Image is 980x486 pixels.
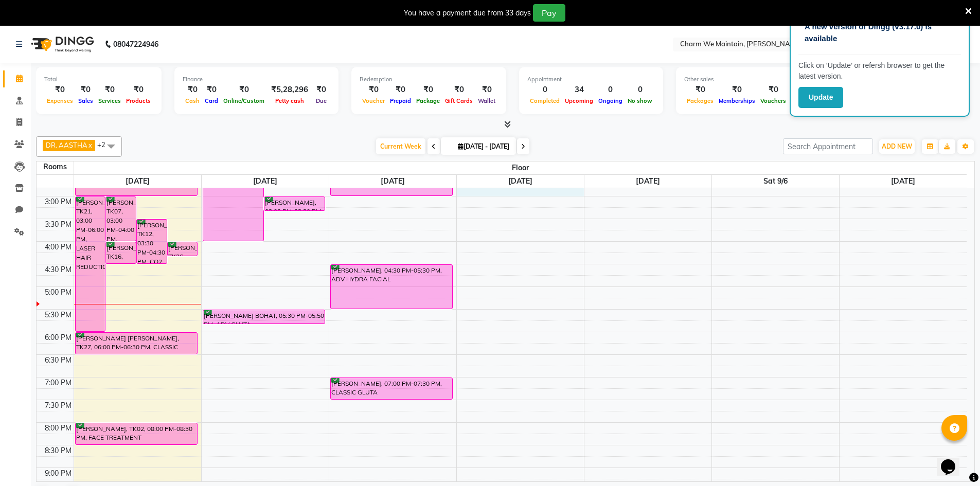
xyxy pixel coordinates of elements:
[442,97,475,104] span: Gift Cards
[882,142,912,150] span: ADD NEW
[783,138,873,154] input: Search Appointment
[43,310,74,320] div: 5:30 PM
[596,97,625,104] span: Ongoing
[889,175,917,188] a: September 7, 2025
[634,175,662,188] a: September 5, 2025
[414,97,442,104] span: Package
[404,8,531,19] div: You have a payment due from 33 days
[106,242,136,263] div: [PERSON_NAME], TK16, 04:00 PM-04:30 PM, CLASSIC GLUTA
[758,84,789,96] div: ₹0
[684,97,716,104] span: Packages
[360,84,387,96] div: ₹0
[221,97,267,104] span: Online/Custom
[123,97,153,104] span: Products
[455,142,512,150] span: [DATE] - [DATE]
[76,97,96,104] span: Sales
[376,138,425,154] span: Current Week
[46,141,87,149] span: DR. AASTHA
[716,97,758,104] span: Memberships
[43,264,74,275] div: 4:30 PM
[113,30,158,59] b: 08047224946
[596,84,625,96] div: 0
[96,97,123,104] span: Services
[74,161,967,174] span: Floor
[789,97,818,104] span: Prepaids
[251,175,279,188] a: September 2, 2025
[387,97,414,104] span: Prepaid
[684,84,716,96] div: ₹0
[442,84,475,96] div: ₹0
[625,97,655,104] span: No show
[202,84,221,96] div: ₹0
[761,175,790,188] a: September 6, 2025
[527,97,562,104] span: Completed
[379,175,407,188] a: September 3, 2025
[43,332,74,343] div: 6:00 PM
[625,84,655,96] div: 0
[360,97,387,104] span: Voucher
[183,84,202,96] div: ₹0
[414,84,442,96] div: ₹0
[37,161,74,172] div: Rooms
[313,97,329,104] span: Due
[805,21,955,44] p: A new version of Dingg (v3.17.0) is available
[202,97,221,104] span: Card
[331,265,453,309] div: [PERSON_NAME], 04:30 PM-05:30 PM, ADV HYDRA FACIAL
[43,196,74,207] div: 3:00 PM
[43,287,74,298] div: 5:00 PM
[43,219,74,230] div: 3:30 PM
[716,84,758,96] div: ₹0
[798,60,961,82] p: Click on ‘Update’ or refersh browser to get the latest version.
[43,445,74,456] div: 8:30 PM
[183,75,330,84] div: Finance
[798,87,843,108] button: Update
[527,75,655,84] div: Appointment
[264,197,325,210] div: [PERSON_NAME], 03:00 PM-03:20 PM, CLASSIC GLUTA
[360,75,498,84] div: Redemption
[76,197,105,331] div: [PERSON_NAME], TK21, 03:00 PM-06:00 PM, LASER HAIR REDUCTION
[273,97,307,104] span: Petty cash
[137,220,167,263] div: [PERSON_NAME], TK12, 03:30 PM-04:30 PM, CO2 FRACTIONAL LASER
[43,377,74,388] div: 7:00 PM
[76,84,96,96] div: ₹0
[937,445,970,476] iframe: chat widget
[506,175,534,188] a: September 4, 2025
[106,197,136,241] div: [PERSON_NAME], TK07, 03:00 PM-04:00 PM, LASER HAIR REDUCTION
[475,84,498,96] div: ₹0
[533,4,565,22] button: Pay
[527,84,562,96] div: 0
[76,333,198,354] div: [PERSON_NAME] [PERSON_NAME], TK27, 06:00 PM-06:30 PM, CLASSIC GLUTA
[44,84,76,96] div: ₹0
[76,423,198,444] div: [PERSON_NAME], TK02, 08:00 PM-08:30 PM, FACE TREATMENT
[475,97,498,104] span: Wallet
[97,140,113,149] span: +2
[123,175,152,188] a: September 1, 2025
[43,423,74,434] div: 8:00 PM
[44,97,76,104] span: Expenses
[562,97,596,104] span: Upcoming
[203,310,325,323] div: [PERSON_NAME] BOHAT, 05:30 PM-05:50 PM, ADV GLUTA
[387,84,414,96] div: ₹0
[43,468,74,479] div: 9:00 PM
[331,378,453,399] div: [PERSON_NAME], 07:00 PM-07:30 PM, CLASSIC GLUTA
[789,84,818,96] div: ₹0
[168,242,198,256] div: [PERSON_NAME], TK26, 04:00 PM-04:20 PM, BASIC GLUTA
[96,84,123,96] div: ₹0
[123,84,153,96] div: ₹0
[879,139,915,154] button: ADD NEW
[183,97,202,104] span: Cash
[87,141,92,149] a: x
[562,84,596,96] div: 34
[26,30,97,59] img: logo
[43,355,74,366] div: 6:30 PM
[43,400,74,411] div: 7:30 PM
[221,84,267,96] div: ₹0
[267,84,312,96] div: ₹5,28,296
[758,97,789,104] span: Vouchers
[312,84,330,96] div: ₹0
[44,75,153,84] div: Total
[43,242,74,253] div: 4:00 PM
[684,75,851,84] div: Other sales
